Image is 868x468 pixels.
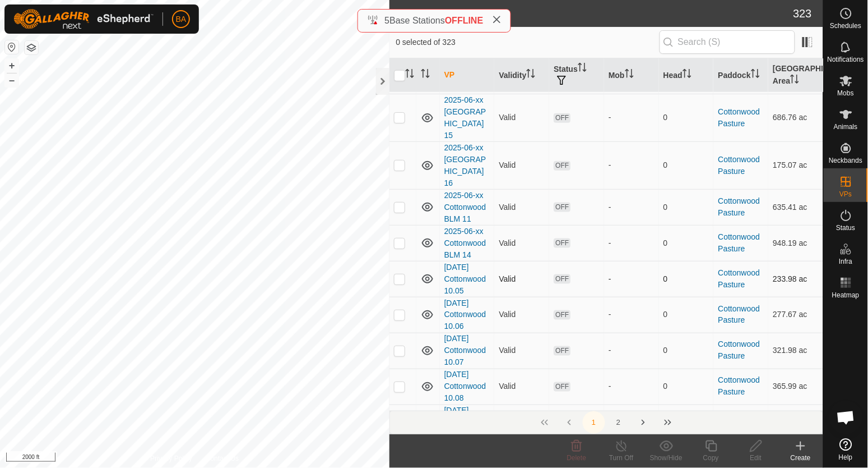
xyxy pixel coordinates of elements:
[494,225,549,261] td: Valid
[554,161,570,171] span: OFF
[5,40,18,54] button: Reset Map
[790,76,799,85] p-sorticon: Activate to sort
[839,454,853,461] span: Help
[657,411,679,434] button: Last Page
[751,71,760,80] p-sorticon: Activate to sort
[829,157,862,164] span: Neckbands
[444,299,486,331] a: [DATE] Cottonwood 10.06
[659,369,714,405] td: 0
[578,65,587,74] p-sorticon: Activate to sort
[768,94,823,141] td: 686.76 ac
[567,454,587,462] span: Delete
[659,141,714,189] td: 0
[444,191,486,223] a: 2025-06-xx Cottonwood BLM 11
[607,411,630,434] button: 2
[13,9,154,29] img: Gallagher Logo
[549,58,604,93] th: Status
[494,261,549,297] td: Valid
[839,258,852,265] span: Infra
[689,453,734,463] div: Copy
[768,225,823,261] td: 948.19 ac
[832,292,860,299] span: Heatmap
[554,382,570,392] span: OFF
[659,297,714,333] td: 0
[718,107,760,128] a: Cottonwood Pasture
[768,333,823,369] td: 321.98 ac
[644,453,689,463] div: Show/Hide
[526,71,535,80] p-sorticon: Activate to sort
[734,453,778,463] div: Edit
[768,261,823,297] td: 233.98 ac
[718,155,760,176] a: Cottonwood Pasture
[494,58,549,93] th: Validity
[554,203,570,212] span: OFF
[718,232,760,253] a: Cottonwood Pasture
[659,261,714,297] td: 0
[554,274,570,284] span: OFF
[768,141,823,189] td: 175.07 ac
[683,71,691,80] p-sorticon: Activate to sort
[659,189,714,225] td: 0
[713,58,768,93] th: Paddock
[659,333,714,369] td: 0
[768,369,823,405] td: 365.99 ac
[718,196,760,217] a: Cottonwood Pasture
[829,401,863,434] a: Open chat
[778,453,823,463] div: Create
[599,453,644,463] div: Turn Off
[444,334,486,367] a: [DATE] Cottonwood 10.07
[444,227,486,259] a: 2025-06-xx Cottonwood BLM 14
[444,263,486,295] a: [DATE] Cottonwood 10.05
[396,7,793,20] h2: In Rotation
[659,405,714,441] td: 0
[554,310,570,320] span: OFF
[609,309,655,321] div: -
[444,95,486,140] a: 2025-06-xx [GEOGRAPHIC_DATA] 15
[609,201,655,213] div: -
[494,94,549,141] td: Valid
[836,224,855,231] span: Status
[176,13,187,25] span: BA
[828,56,864,63] span: Notifications
[444,406,486,439] a: [DATE] Cottonwood 10.09
[660,30,795,54] input: Search (S)
[554,113,570,123] span: OFF
[583,411,605,434] button: 1
[384,16,389,25] span: 5
[718,376,760,397] a: Cottonwood Pasture
[405,71,414,80] p-sorticon: Activate to sort
[609,237,655,249] div: -
[793,5,812,22] span: 323
[609,112,655,123] div: -
[5,74,18,87] button: –
[718,304,760,325] a: Cottonwood Pasture
[494,297,549,333] td: Valid
[824,434,868,465] a: Help
[604,58,659,93] th: Mob
[494,333,549,369] td: Valid
[494,141,549,189] td: Valid
[838,90,854,97] span: Mobs
[839,191,852,198] span: VPs
[25,41,38,54] button: Map Layers
[150,453,192,464] a: Privacy Policy
[659,225,714,261] td: 0
[440,58,495,93] th: VP
[444,370,486,403] a: [DATE] Cottonwood 10.08
[659,94,714,141] td: 0
[768,189,823,225] td: 635.41 ac
[659,58,714,93] th: Head
[632,411,655,434] button: Next Page
[494,369,549,405] td: Valid
[768,405,823,441] td: 409.92 ac
[445,16,483,25] span: OFFLINE
[830,22,861,29] span: Schedules
[494,405,549,441] td: Valid
[625,71,634,80] p-sorticon: Activate to sort
[609,273,655,285] div: -
[389,16,445,25] span: Base Stations
[206,453,239,464] a: Contact Us
[494,189,549,225] td: Valid
[5,59,18,72] button: +
[834,123,858,130] span: Animals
